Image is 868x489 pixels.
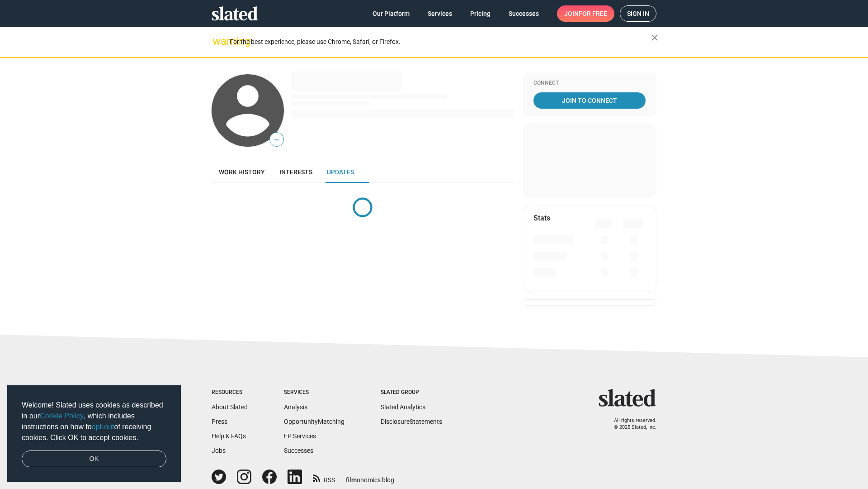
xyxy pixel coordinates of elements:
a: EP Services [284,432,316,440]
span: Pricing [470,5,491,22]
a: Help & FAQs [212,432,246,440]
span: Work history [219,168,265,176]
a: RSS [313,470,335,484]
div: cookieconsent [7,385,181,482]
mat-icon: close [649,32,660,43]
a: Slated Analytics [381,403,425,411]
span: Interests [279,168,312,176]
span: — [270,134,283,146]
div: Resources [212,389,248,396]
span: Join [564,5,607,22]
a: Interests [272,161,320,183]
span: Sign in [627,6,649,21]
a: OpportunityMatching [284,418,344,425]
a: Cookie Policy [40,412,84,420]
a: Successes [501,5,546,22]
a: Press [212,418,227,425]
span: Successes [509,5,539,22]
p: All rights reserved. © 2025 Slated, Inc. [604,417,656,431]
a: Sign in [620,5,656,22]
div: For the best experience, please use Chrome, Safari, or Firefox. [230,36,651,48]
a: Pricing [463,5,498,22]
a: About Slated [212,403,248,411]
span: Join To Connect [535,92,644,109]
span: Our Platform [373,5,410,22]
a: Our Platform [365,5,417,22]
span: Updates [327,168,354,176]
div: Slated Group [381,389,442,396]
span: Services [428,5,452,22]
span: film [346,476,357,484]
a: Joinfor free [557,5,614,22]
div: Services [284,389,344,396]
a: filmonomics blog [346,469,394,484]
mat-card-title: Stats [533,213,550,223]
mat-icon: warning [212,36,223,47]
a: dismiss cookie message [22,451,166,468]
span: for free [579,5,607,22]
a: Services [420,5,459,22]
a: Work history [212,161,272,183]
a: Analysis [284,403,307,411]
a: DisclosureStatements [381,418,442,425]
span: Welcome! Slated uses cookies as described in our , which includes instructions on how to of recei... [22,400,166,443]
a: Successes [284,447,313,454]
div: Connect [533,80,646,87]
a: Join To Connect [533,92,646,109]
a: opt-out [92,423,114,431]
a: Updates [320,161,361,183]
a: Jobs [212,447,226,454]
